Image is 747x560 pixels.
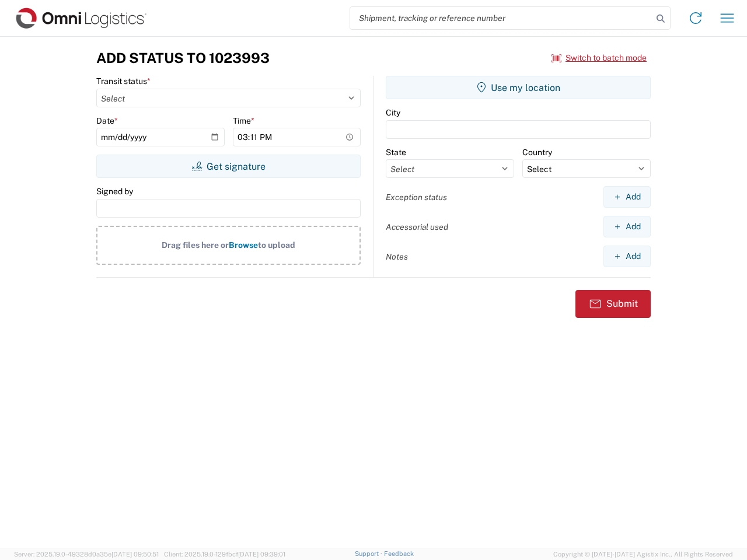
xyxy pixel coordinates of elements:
[553,549,733,559] span: Copyright © [DATE]-[DATE] Agistix Inc., All Rights Reserved
[258,240,295,250] span: to upload
[96,155,361,178] button: Get signature
[233,116,254,126] label: Time
[238,551,285,558] span: [DATE] 09:39:01
[603,246,651,267] button: Add
[111,551,159,558] span: [DATE] 09:50:51
[96,186,133,197] label: Signed by
[355,550,384,557] a: Support
[551,48,647,68] button: Switch to batch mode
[96,76,151,86] label: Transit status
[350,7,652,29] input: Shipment, tracking or reference number
[603,186,651,208] button: Add
[386,251,408,262] label: Notes
[386,76,651,99] button: Use my location
[603,216,651,237] button: Add
[384,550,414,557] a: Feedback
[386,107,400,118] label: City
[14,551,159,558] span: Server: 2025.19.0-49328d0a35e
[575,290,651,318] button: Submit
[386,147,406,157] label: State
[164,551,285,558] span: Client: 2025.19.0-129fbcf
[386,222,448,232] label: Accessorial used
[522,147,552,157] label: Country
[386,192,447,202] label: Exception status
[229,240,258,250] span: Browse
[162,240,229,250] span: Drag files here or
[96,50,270,66] h3: Add Status to 1023993
[96,116,118,126] label: Date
